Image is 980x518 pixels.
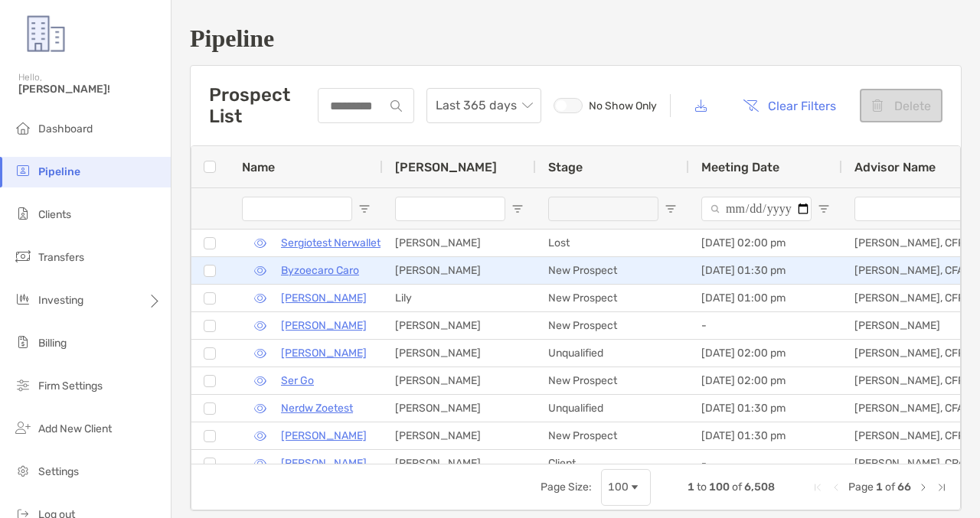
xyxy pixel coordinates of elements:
span: Meeting Date [701,160,779,174]
div: 100 [608,481,629,494]
span: Add New Client [38,422,112,435]
a: [PERSON_NAME] [281,288,367,308]
div: Page Size [601,469,651,506]
div: - [689,312,842,339]
span: of [885,481,895,494]
span: 6,508 [744,481,775,494]
span: 1 [876,481,883,494]
span: Pipeline [38,165,80,178]
button: Open Filter Menu [665,203,677,215]
button: Open Filter Menu [358,203,371,215]
div: Client [536,450,689,477]
img: firm-settings icon [14,376,32,394]
img: investing icon [14,290,32,308]
span: Name [242,160,275,174]
div: [DATE] 01:30 pm [689,257,842,284]
div: New Prospect [536,422,689,449]
img: dashboard icon [14,119,32,137]
div: [DATE] 02:00 pm [689,367,842,394]
a: [PERSON_NAME] [281,454,367,473]
div: [DATE] 01:30 pm [689,395,842,422]
span: Page [848,481,874,494]
div: Lost [536,230,689,256]
a: [PERSON_NAME] [281,344,367,363]
span: Settings [38,465,79,478]
span: 66 [897,481,911,494]
span: Last 365 days [436,89,532,122]
span: Transfers [38,251,84,264]
a: Nerdw Zoetest [281,399,353,418]
span: 100 [709,481,730,494]
div: [DATE] 01:00 pm [689,285,842,311]
div: [PERSON_NAME] [383,450,536,477]
img: billing icon [14,333,32,351]
div: New Prospect [536,367,689,394]
a: Byzoecaro Caro [281,261,359,280]
span: Billing [38,337,67,350]
span: [PERSON_NAME]! [18,83,162,96]
span: [PERSON_NAME] [395,160,497,174]
span: to [697,481,707,494]
div: [DATE] 01:30 pm [689,422,842,449]
div: Previous Page [830,481,842,494]
div: Next Page [917,481,929,494]
span: Investing [38,294,83,307]
div: New Prospect [536,285,689,311]
button: Clear Filters [731,89,848,122]
div: First Page [812,481,824,494]
img: transfers icon [14,247,32,266]
img: settings icon [14,461,32,480]
input: Booker Filter Input [395,197,505,221]
img: add_new_client icon [14,419,32,437]
div: [PERSON_NAME] [383,230,536,256]
h3: Prospect List [209,84,318,127]
div: [DATE] 02:00 pm [689,230,842,256]
span: Stage [548,160,583,174]
a: [PERSON_NAME] [281,426,367,445]
div: New Prospect [536,257,689,284]
div: [PERSON_NAME] [383,257,536,284]
img: Zoe Logo [18,6,73,61]
div: [PERSON_NAME] [383,312,536,339]
div: Page Size: [541,481,592,494]
img: input icon [390,100,402,112]
div: Unqualified [536,340,689,367]
a: [PERSON_NAME] [281,316,367,335]
button: Open Filter Menu [818,203,830,215]
a: Ser Go [281,371,314,390]
span: Firm Settings [38,380,103,393]
span: Clients [38,208,71,221]
input: Advisor Name Filter Input [854,197,965,221]
div: - [689,450,842,477]
span: of [732,481,742,494]
a: Sergiotest Nerwallet [281,233,381,252]
div: [PERSON_NAME] [383,395,536,422]
button: Open Filter Menu [511,203,524,215]
span: 1 [688,481,694,494]
img: clients icon [14,204,32,223]
h1: Pipeline [190,24,962,53]
span: Advisor Name [854,160,936,174]
div: Last Page [936,481,948,494]
div: Lily [383,285,536,311]
label: No Show Only [554,98,658,113]
input: Meeting Date Filter Input [701,197,812,221]
div: [PERSON_NAME] [383,367,536,394]
div: [PERSON_NAME] [383,340,536,367]
div: [PERSON_NAME] [383,422,536,449]
input: Name Filter Input [242,197,352,221]
img: pipeline icon [14,161,32,180]
div: New Prospect [536,312,689,339]
div: Unqualified [536,395,689,422]
div: [DATE] 02:00 pm [689,340,842,367]
span: Dashboard [38,122,93,135]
